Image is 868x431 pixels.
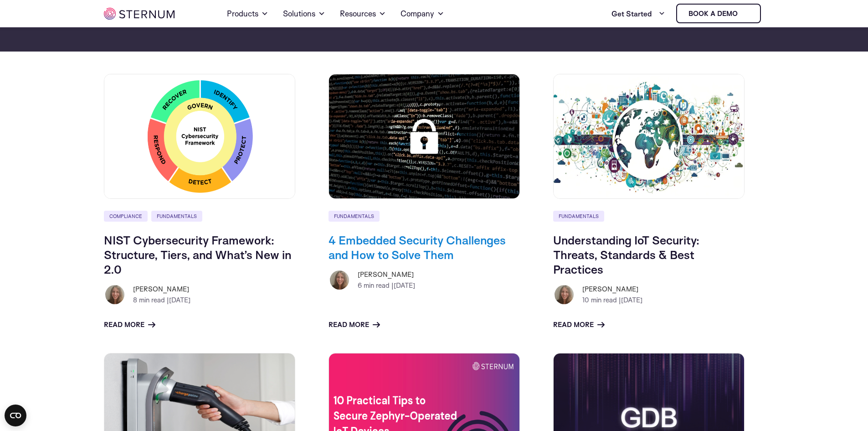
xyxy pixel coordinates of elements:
h6: [PERSON_NAME] [582,284,642,295]
img: NIST Cybersecurity Framework: Structure, Tiers, and What’s New in 2.0 [104,74,295,199]
a: Fundamentals [151,211,202,222]
a: NIST Cybersecurity Framework: Structure, Tiers, and What’s New in 2.0 [104,233,291,276]
a: Read more [104,319,155,330]
h6: [PERSON_NAME] [358,269,415,280]
a: Fundamentals [553,211,604,222]
img: Hadas Spektor [329,269,350,291]
span: 10 [582,296,589,304]
img: sternum iot [741,10,749,17]
img: 4 Embedded Security Challenges and How to Solve Them [329,74,520,199]
a: Read more [553,319,605,330]
h6: [PERSON_NAME] [133,284,190,295]
a: Company [401,1,444,26]
a: 4 Embedded Security Challenges and How to Solve Them [329,233,506,262]
p: min read | [582,295,642,306]
a: Products [227,1,268,26]
a: Read more [329,319,380,330]
span: 8 [133,296,137,304]
p: min read | [358,280,415,291]
img: Hadas Spektor [104,284,126,306]
span: 6 [358,281,362,290]
span: [DATE] [621,296,642,304]
a: Get Started [611,5,665,23]
span: [DATE] [394,281,415,290]
a: Fundamentals [329,211,380,222]
a: Book a demo [676,4,761,23]
a: Solutions [283,1,325,26]
img: Hadas Spektor [553,284,575,306]
img: Understanding IoT Security: Threats, Standards & Best Practices [553,74,745,199]
a: Understanding IoT Security: Threats, Standards & Best Practices [553,233,699,276]
button: Open CMP widget [5,405,26,426]
a: Compliance [104,211,148,222]
img: sternum iot [104,8,175,20]
span: [DATE] [169,296,190,304]
p: min read | [133,295,190,306]
a: Resources [340,1,386,26]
